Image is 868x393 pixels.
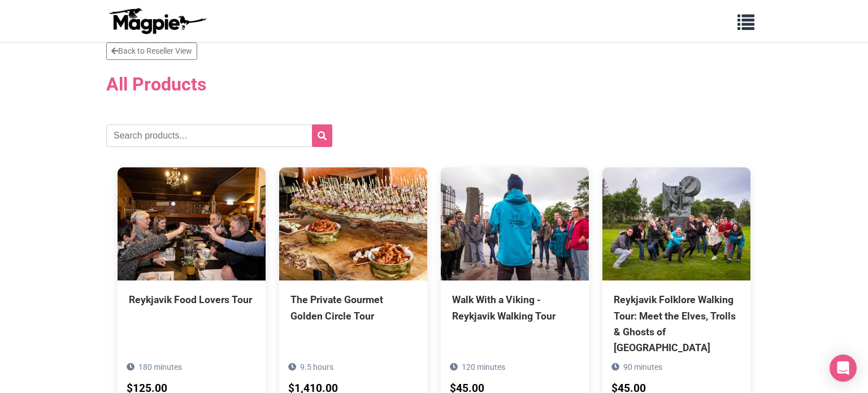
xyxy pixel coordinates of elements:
a: The Private Gourmet Golden Circle Tour 9.5 hours $1,410.00 [279,167,427,374]
span: 180 minutes [138,362,182,372]
span: 90 minutes [623,362,662,372]
img: Reykjavik Folklore Walking Tour: Meet the Elves, Trolls & Ghosts of Iceland [602,167,750,280]
span: 120 minutes [462,362,505,372]
a: Back to Reseller View [106,42,197,60]
a: Reykjavik Food Lovers Tour 180 minutes $125.00 [118,167,266,359]
div: Open Intercom Messenger [830,355,857,382]
div: Reykjavik Food Lovers Tour [129,292,254,308]
div: Reykjavik Folklore Walking Tour: Meet the Elves, Trolls & Ghosts of [GEOGRAPHIC_DATA] [614,292,739,356]
div: The Private Gourmet Golden Circle Tour [290,292,416,323]
img: Walk With a Viking - Reykjavik Walking Tour [441,167,589,280]
input: Search products... [106,124,332,147]
span: 9.5 hours [300,362,333,372]
div: Walk With a Viking - Reykjavik Walking Tour [452,292,578,323]
img: Reykjavik Food Lovers Tour [118,167,266,280]
img: The Private Gourmet Golden Circle Tour [279,167,427,280]
h2: All Products [106,67,762,102]
a: Walk With a Viking - Reykjavik Walking Tour 120 minutes $45.00 [441,167,589,374]
img: logo-ab69f6fb50320c5b225c76a69d11143b.png [106,7,208,34]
